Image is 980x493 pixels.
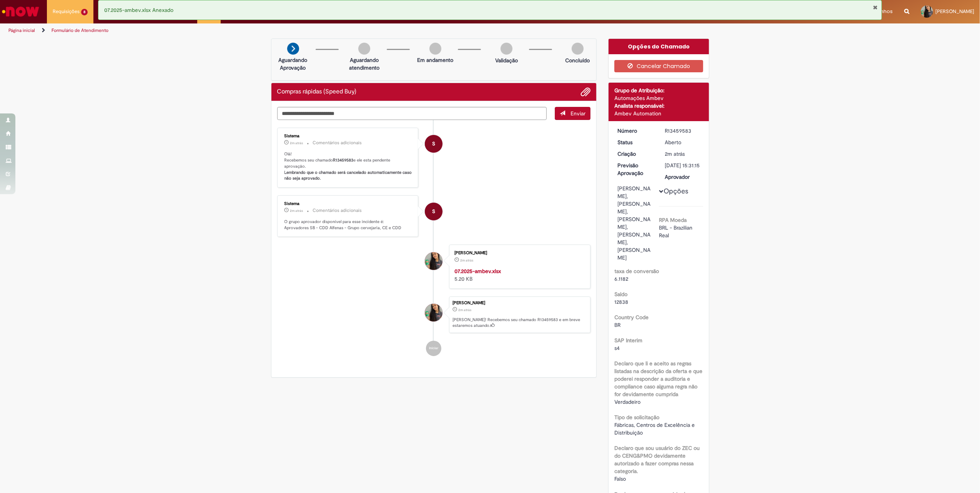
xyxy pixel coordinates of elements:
img: img-circle-grey.png [572,43,584,55]
div: [PERSON_NAME], [PERSON_NAME], [PERSON_NAME], [PERSON_NAME], [PERSON_NAME] [617,185,653,261]
button: Enviar [555,107,591,120]
span: 2m atrás [460,258,473,263]
a: Página inicial [8,27,35,33]
dt: Criação [612,150,659,158]
b: R13459583 [333,157,354,163]
time: 28/08/2025 17:31:27 [290,141,303,145]
p: Concluído [565,57,590,64]
div: System [425,135,443,153]
time: 28/08/2025 17:31:24 [290,208,303,213]
dt: Aprovador [659,173,706,181]
div: Ambev Automation [614,110,703,117]
p: Aguardando Aprovação [275,56,312,72]
div: Automações Ambev [614,94,703,102]
b: Tipo de solicitação [614,414,659,421]
div: Cyane Oliveira Elias Silvestre [425,252,443,270]
span: 6.1182 [614,275,628,282]
span: S [432,135,435,153]
b: Saldo [614,291,627,298]
li: Cyane Oliveira Elias Silvestre [277,296,591,333]
div: Opções do Chamado [609,39,709,54]
span: BRL - Brazilian Real [659,224,694,239]
span: 2m atrás [290,141,303,145]
small: Comentários adicionais [313,207,362,214]
a: 07.2025-ambev.xlsx [454,268,501,275]
span: S [432,202,435,221]
span: [PERSON_NAME] [935,8,974,15]
span: 2m atrás [665,150,685,157]
div: [PERSON_NAME] [454,251,582,255]
div: [DATE] 15:31:15 [665,162,700,169]
div: Analista responsável: [614,102,703,110]
div: Grupo de Atribuição: [614,87,703,94]
button: Cancelar Chamado [614,60,703,72]
dt: Status [612,138,659,146]
div: Aberto [665,138,700,146]
h2: Compras rápidas (Speed Buy) Histórico de tíquete [277,88,357,95]
div: R13459583 [665,127,700,135]
span: Falso [614,475,626,482]
div: System [425,203,443,220]
img: img-circle-grey.png [501,43,512,55]
span: 2m atrás [458,308,471,312]
time: 28/08/2025 17:31:13 [460,258,473,263]
p: Em andamento [417,56,453,64]
div: Cyane Oliveira Elias Silvestre [425,304,443,321]
img: arrow-next.png [287,43,299,55]
p: Validação [495,57,518,64]
span: Enviar [571,110,586,117]
span: Fábricas, Centros de Excelência e Distribuição [614,421,696,436]
b: Country Code [614,314,649,321]
b: Declaro que li e aceito as regras listadas na descrição da oferta e que poderei responder a audit... [614,360,702,398]
span: BR [614,321,621,328]
p: O grupo aprovador disponível para esse incidente é: Aprovadores SB - CDD Alfenas - Grupo cervejar... [285,219,413,231]
time: 28/08/2025 17:31:15 [665,150,685,157]
dt: Previsão Aprovação [612,162,659,177]
b: SAP Interim [614,337,642,344]
div: 28/08/2025 17:31:15 [665,150,700,158]
img: img-circle-grey.png [358,43,370,55]
small: Comentários adicionais [313,140,362,146]
span: Verdadeiro [614,398,641,405]
span: 2m atrás [290,208,303,213]
span: s4 [614,345,620,351]
img: ServiceNow [1,4,40,19]
span: 12838 [614,298,628,305]
div: [PERSON_NAME] [453,301,586,305]
button: Fechar Notificação [873,4,878,10]
div: 5.20 KB [454,267,582,283]
dt: Número [612,127,659,135]
ul: Trilhas de página [6,23,647,38]
div: Sistema [285,202,413,206]
span: 07.2025-ambev.xlsx Anexado [104,7,173,13]
div: Sistema [285,134,413,138]
span: Requisições [53,8,80,15]
b: RPA Moeda [659,217,687,223]
textarea: Digite sua mensagem aqui... [277,107,547,120]
ul: Histórico de tíquete [277,120,591,364]
p: [PERSON_NAME]! Recebemos seu chamado R13459583 e em breve estaremos atuando. [453,317,586,329]
button: Adicionar anexos [581,87,591,97]
span: 8 [81,9,88,15]
p: Olá! Recebemos seu chamado e ele esta pendente aprovação. [285,151,413,182]
b: taxa de conversão [614,268,659,275]
b: Lembrando que o chamado será cancelado automaticamente caso não seja aprovado. [285,170,413,182]
p: Aguardando atendimento [346,56,383,72]
a: Formulário de Atendimento [52,27,108,33]
b: Declaro que sou usuário do ZEC ou do CENG&PMO devidamente autorizado a fazer compras nessa catego... [614,445,700,475]
time: 28/08/2025 17:31:15 [458,308,471,312]
img: img-circle-grey.png [429,43,441,55]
